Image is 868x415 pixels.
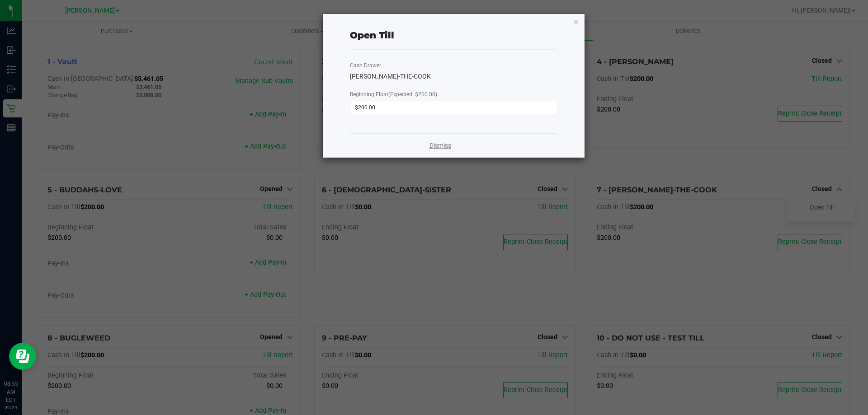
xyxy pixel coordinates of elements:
[350,61,381,70] label: Cash Drawer
[350,28,394,42] div: Open Till
[388,91,437,98] span: (Expected: $200.00)
[429,141,451,150] a: Dismiss
[350,72,557,81] div: [PERSON_NAME]-THE-COOK
[350,91,437,98] span: Beginning Float
[9,343,36,370] iframe: Resource center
